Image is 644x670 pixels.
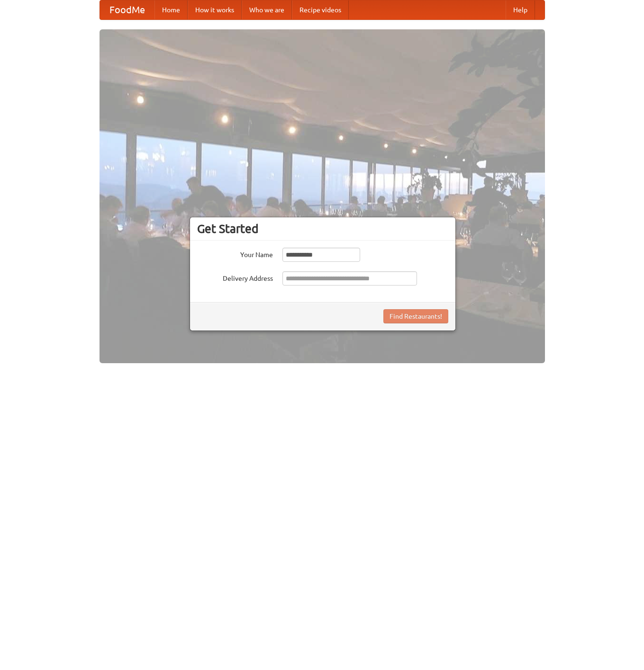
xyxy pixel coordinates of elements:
[506,0,535,19] a: Help
[383,309,448,323] button: Find Restaurants!
[188,0,242,19] a: How it works
[242,0,292,19] a: Who we are
[197,271,273,283] label: Delivery Address
[292,0,349,19] a: Recipe videos
[154,0,188,19] a: Home
[197,248,273,259] label: Your Name
[197,222,448,236] h3: Get Started
[100,0,154,19] a: FoodMe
